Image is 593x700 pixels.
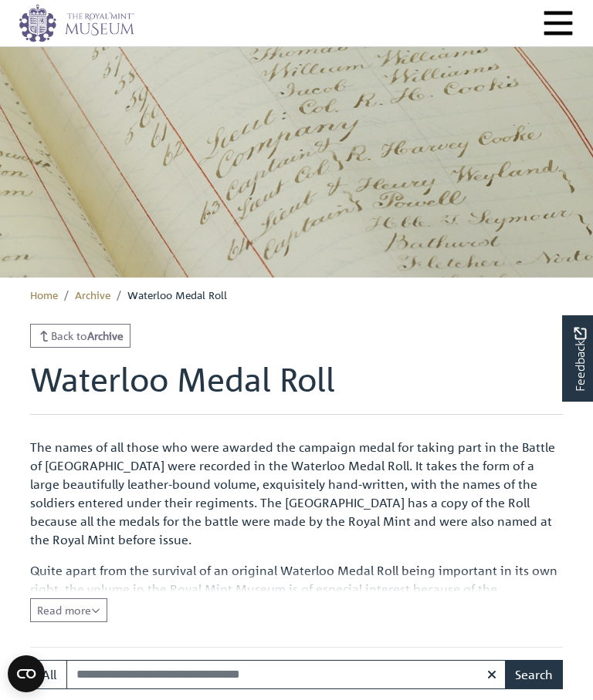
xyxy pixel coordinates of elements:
a: Back toArchive [30,324,130,348]
button: Open CMP widget [8,655,45,692]
a: Home [30,288,58,301]
strong: Archive [87,328,124,342]
span: Waterloo Medal Roll [127,288,227,301]
img: logo_wide.png [19,4,134,42]
button: Menu [542,7,574,39]
button: All [30,660,67,689]
input: Search for medal roll recipients... [66,660,507,689]
button: Read all of the content [30,598,107,622]
button: Search [505,660,563,689]
h1: Waterloo Medal Roll [30,360,563,414]
a: Would you like to provide feedback? [562,315,593,402]
span: Read more [37,603,100,617]
span: The names of all those who were awarded the campaign medal for taking part in the Battle of [GEOG... [30,439,555,547]
a: Archive [75,288,110,301]
span: Feedback [571,327,589,391]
